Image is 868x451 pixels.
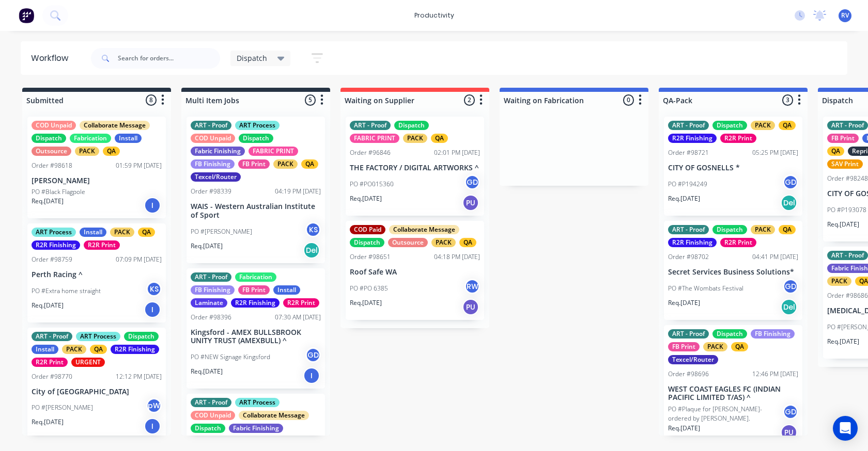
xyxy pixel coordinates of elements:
[239,411,309,420] div: Collaborate Message
[27,117,166,218] div: COD UnpaidCollaborate MessageDispatchFabricationInstallOutsourcePACKQAOrder #9861801:59 PM [DATE]...
[146,281,162,297] div: KS
[668,385,798,402] p: WEST COAST EAGLES FC (INDIAN PACIFIC LIMITED T/AS) ^
[350,298,382,308] p: Req. [DATE]
[712,121,747,130] div: Dispatch
[283,298,319,308] div: R2R Print
[191,202,321,220] p: WAIS - Western Australian Institute of Sport
[191,328,321,346] p: Kingsford - AMEX BULLSBROOK UNITY TRUST (AMEXBULL) ^
[668,405,783,423] p: PO #Plaque for [PERSON_NAME]- ordered by [PERSON_NAME].
[783,404,798,420] div: GD
[27,328,166,440] div: ART - ProofART ProcessDispatchInstallPACKQAR2R FinishingR2R PrintURGENTOrder #9877012:12 PM [DATE...
[144,418,161,434] div: I
[751,329,795,339] div: FB Finishing
[350,194,382,203] p: Req. [DATE]
[346,221,484,320] div: COD PaidCollaborate MessageDispatchOutsourcePACKQAOrder #9865104:18 PM [DATE]Roof Safe WAPO #PO 6...
[779,121,796,130] div: QA
[249,147,298,156] div: FABRIC PRINT
[32,358,68,367] div: R2R Print
[116,372,162,381] div: 12:12 PM [DATE]
[350,180,394,189] p: PO #PO015360
[144,197,161,214] div: I
[431,238,456,247] div: PACK
[668,194,700,203] p: Req. [DATE]
[32,372,72,381] div: Order #98770
[301,159,318,169] div: QA
[32,255,72,264] div: Order #98759
[32,134,66,143] div: Dispatch
[781,299,797,315] div: Del
[668,148,709,157] div: Order #98721
[350,238,384,247] div: Dispatch
[668,329,709,339] div: ART - Proof
[84,240,120,250] div: R2R Print
[80,121,150,130] div: Collaborate Message
[115,134,142,143] div: Install
[70,134,111,143] div: Fabrication
[191,285,235,295] div: FB Finishing
[275,313,321,322] div: 07:30 AM [DATE]
[752,148,798,157] div: 05:25 PM [DATE]
[116,255,162,264] div: 07:09 PM [DATE]
[19,8,34,23] img: Factory
[703,342,727,351] div: PACK
[275,187,321,196] div: 04:19 PM [DATE]
[32,176,162,185] p: [PERSON_NAME]
[231,298,280,308] div: R2R Finishing
[110,228,134,237] div: PACK
[32,270,162,279] p: Perth Racing ^
[781,424,797,441] div: PU
[71,358,105,367] div: URGENT
[350,268,480,277] p: Roof Safe WA
[32,197,64,206] p: Req. [DATE]
[191,241,223,251] p: Req. [DATE]
[827,174,868,183] div: Order #98248
[664,325,802,446] div: ART - ProofDispatchFB FinishingFB PrintPACKQATexcel/RouterOrder #9869612:46 PM [DATE]WEST COAST E...
[751,121,775,130] div: PACK
[781,195,797,211] div: Del
[827,277,851,286] div: PACK
[668,298,700,308] p: Req. [DATE]
[32,388,162,396] p: City of [GEOGRAPHIC_DATA]
[305,347,321,363] div: GD
[827,220,859,229] p: Req. [DATE]
[191,227,252,236] p: PO #[PERSON_NAME]
[303,367,320,384] div: I
[191,159,235,169] div: FB Finishing
[75,147,99,156] div: PACK
[668,121,709,130] div: ART - Proof
[462,195,479,211] div: PU
[32,417,64,427] p: Req. [DATE]
[103,147,120,156] div: QA
[191,272,231,282] div: ART - Proof
[394,121,429,130] div: Dispatch
[191,352,270,362] p: PO #NEW Signage Kingsford
[464,174,480,190] div: GD
[431,134,448,143] div: QA
[751,225,775,234] div: PACK
[305,222,321,237] div: KS
[350,121,391,130] div: ART - Proof
[238,285,270,295] div: FB Print
[237,53,267,63] span: Dispatch
[303,242,320,259] div: Del
[138,228,155,237] div: QA
[27,223,166,323] div: ART ProcessInstallPACKQAR2R FinishingR2R PrintOrder #9875907:09 PM [DATE]Perth Racing ^PO #Extra ...
[779,225,796,234] div: QA
[827,159,863,169] div: SAV Print
[235,121,280,130] div: ART Process
[827,121,868,130] div: ART - Proof
[118,48,220,69] input: Search for orders...
[187,117,325,263] div: ART - ProofART ProcessCOD UnpaidDispatchFabric FinishingFABRIC PRINTFB FinishingFB PrintPACKQATex...
[32,161,72,170] div: Order #98618
[235,398,280,407] div: ART Process
[116,161,162,170] div: 01:59 PM [DATE]
[668,225,709,234] div: ART - Proof
[191,411,235,420] div: COD Unpaid
[31,52,73,65] div: Workflow
[434,148,480,157] div: 02:01 PM [DATE]
[668,355,718,364] div: Texcel/Router
[229,424,283,433] div: Fabric Finishing
[191,398,231,407] div: ART - Proof
[144,301,161,318] div: I
[389,225,459,234] div: Collaborate Message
